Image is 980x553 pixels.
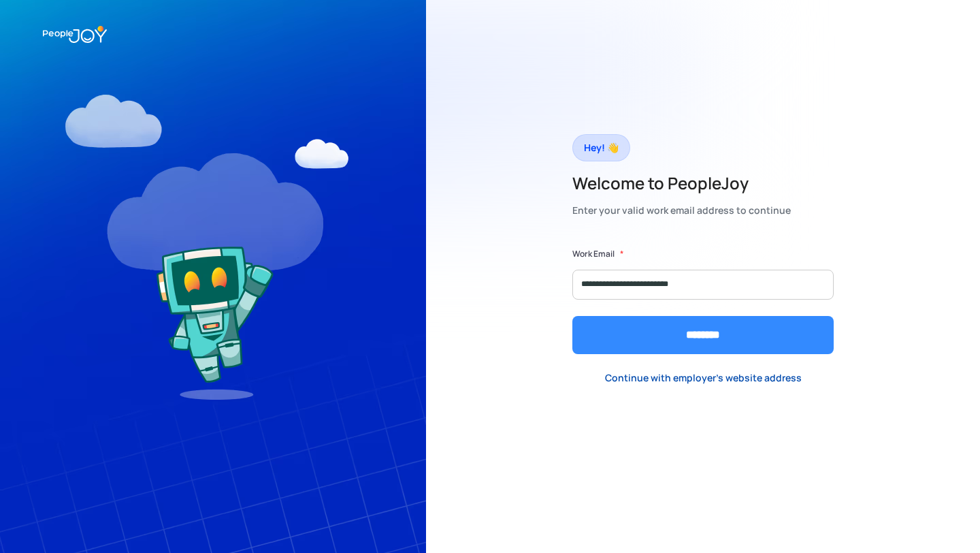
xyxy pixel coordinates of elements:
div: Continue with employer's website address [605,371,802,385]
label: Work Email [572,247,615,261]
form: Form [572,247,834,354]
h2: Welcome to PeopleJoy [572,172,791,194]
a: Continue with employer's website address [594,364,813,392]
div: Enter your valid work email address to continue [572,201,791,220]
div: Hey! 👋 [584,138,619,157]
